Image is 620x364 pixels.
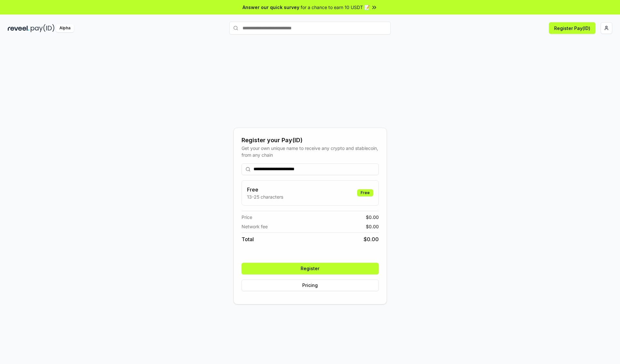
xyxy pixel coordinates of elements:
[247,193,283,200] p: 13-25 characters
[549,22,595,34] button: Register Pay(ID)
[243,4,299,11] span: Answer our quick survey
[242,214,252,221] span: Price
[247,186,283,193] h3: Free
[242,145,379,158] div: Get your own unique name to receive any crypto and stablecoin, from any chain
[366,214,379,221] span: $ 0.00
[242,263,379,274] button: Register
[242,280,379,291] button: Pricing
[242,136,379,145] div: Register your Pay(ID)
[357,189,373,196] div: Free
[8,24,29,32] img: reveel_dark
[242,223,268,230] span: Network fee
[56,24,74,32] div: Alpha
[364,235,379,243] span: $ 0.00
[366,223,379,230] span: $ 0.00
[242,235,254,243] span: Total
[31,24,55,32] img: pay_id
[301,4,370,11] span: for a chance to earn 10 USDT 📝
